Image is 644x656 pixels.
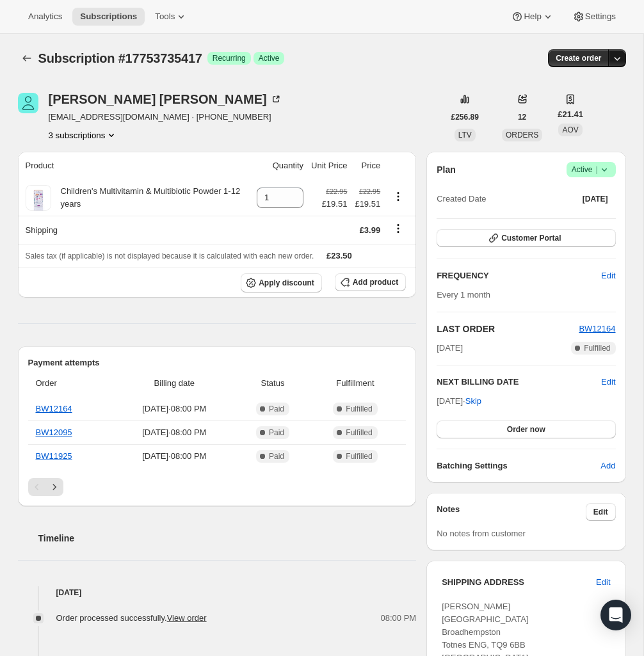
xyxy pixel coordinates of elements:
[326,188,347,195] small: £22.95
[558,108,583,121] span: £21.41
[115,450,233,463] span: [DATE] · 08:00 PM
[507,424,545,435] span: Order now
[381,612,417,625] span: 08:00 PM
[444,108,487,126] button: £256.89
[575,190,616,208] button: [DATE]
[56,613,207,623] span: Order processed successfully.
[518,112,526,122] span: 12
[437,193,486,205] span: Created Date
[600,600,631,630] div: Open Intercom Messenger
[351,152,384,180] th: Price
[51,185,250,211] div: Children's Multivitamin & Multibiotic Powder 1-12 years
[437,396,481,406] span: [DATE] ·
[241,273,322,292] button: Apply discount
[437,420,615,438] button: Order now
[451,112,479,122] span: £256.89
[437,269,601,282] h2: FREQUENCY
[72,8,145,26] button: Subscriptions
[593,507,608,517] span: Edit
[353,277,398,287] span: Add product
[437,529,526,538] span: No notes from customer
[36,451,72,461] a: BW11925
[312,377,398,390] span: Fulfillment
[18,216,254,244] th: Shipping
[346,404,372,414] span: Fulfilled
[28,478,407,496] nav: Pagination
[388,221,408,236] button: Shipping actions
[465,395,481,408] span: Skip
[588,572,618,593] button: Edit
[572,163,611,176] span: Active
[147,8,195,26] button: Tools
[26,252,314,260] span: Sales tax (if applicable) is not displayed because it is calculated with each new order.
[601,376,615,388] button: Edit
[510,108,534,126] button: 12
[565,8,624,26] button: Settings
[20,8,70,26] button: Analytics
[524,12,541,22] span: Help
[437,290,490,300] span: Every 1 month
[49,129,118,141] button: Product actions
[506,131,538,140] span: ORDERS
[437,229,615,247] button: Customer Portal
[388,189,408,204] button: Product actions
[360,225,381,235] span: £3.99
[586,503,616,521] button: Edit
[556,53,601,63] span: Create order
[548,49,609,67] button: Create order
[38,51,202,65] span: Subscription #17753735417
[437,163,456,176] h2: Plan
[595,164,597,175] span: |
[18,93,38,113] span: Claire Clift
[437,323,579,335] h2: LAST ORDER
[36,428,72,437] a: BW12095
[593,266,623,286] button: Edit
[45,478,63,496] button: Next
[579,324,615,333] a: BW12164
[326,251,352,260] span: £23.50
[213,53,246,63] span: Recurring
[38,532,417,545] h2: Timeline
[253,152,307,180] th: Quantity
[115,403,233,415] span: [DATE] · 08:00 PM
[269,451,284,461] span: Paid
[458,391,489,412] button: Skip
[28,356,407,369] h2: Payment attempts
[80,12,137,22] span: Subscriptions
[355,198,380,211] span: £19.51
[346,451,372,461] span: Fulfilled
[259,53,280,63] span: Active
[583,194,608,204] span: [DATE]
[28,12,62,22] span: Analytics
[584,343,610,353] span: Fulfilled
[49,111,282,124] span: [EMAIL_ADDRESS][DOMAIN_NAME] · [PHONE_NUMBER]
[269,404,284,414] span: Paid
[437,342,463,355] span: [DATE]
[437,503,586,521] h3: Notes
[601,269,615,282] span: Edit
[579,323,615,335] button: BW12164
[241,377,305,390] span: Status
[18,152,254,180] th: Product
[49,93,282,106] div: [PERSON_NAME] [PERSON_NAME]
[503,8,561,26] button: Help
[322,198,348,211] span: £19.51
[600,460,615,472] span: Add
[259,278,314,288] span: Apply discount
[346,428,372,438] span: Fulfilled
[458,131,472,140] span: LTV
[596,576,610,589] span: Edit
[501,233,561,243] span: Customer Portal
[442,576,596,589] h3: SHIPPING ADDRESS
[115,426,233,439] span: [DATE] · 08:00 PM
[18,586,417,599] h4: [DATE]
[18,49,36,67] button: Subscriptions
[437,376,601,388] h2: NEXT BILLING DATE
[307,152,351,180] th: Unit Price
[26,185,51,211] img: product img
[269,428,284,438] span: Paid
[36,404,72,413] a: BW12164
[115,377,233,390] span: Billing date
